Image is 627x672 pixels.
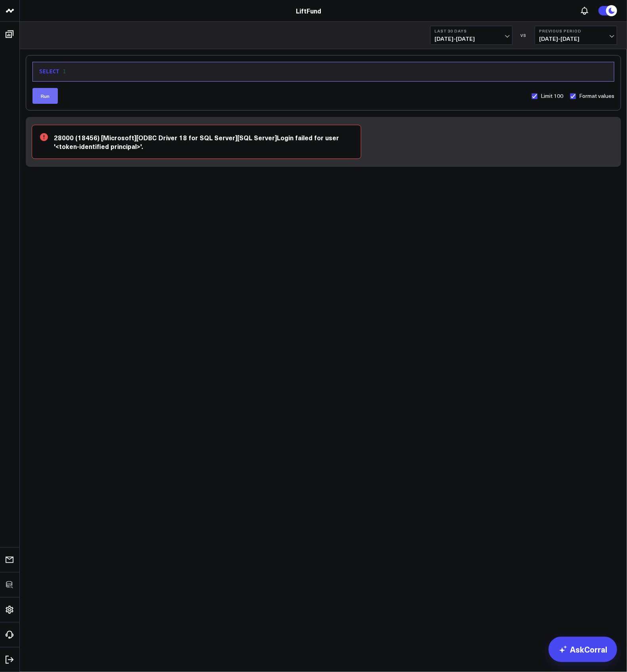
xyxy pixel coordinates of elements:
label: Limit 100 [531,93,563,99]
button: Last 30 Days[DATE]-[DATE] [430,26,513,45]
a: AskCorral [549,637,617,662]
div: VS [516,33,531,38]
label: Format values [570,93,614,99]
span: SELECT [39,68,59,74]
span: [DATE] - [DATE] [539,36,613,42]
b: Previous Period [539,29,613,33]
button: Run [32,88,58,104]
button: Previous Period[DATE]-[DATE] [535,26,617,45]
span: [DATE] - [DATE] [435,36,508,42]
b: Last 30 Days [435,29,508,33]
span: 1 [63,68,66,74]
div: 28000 (18456) [Microsoft][ODBC Driver 18 for SQL Server][SQL Server]Login failed for user '<token... [54,133,353,151]
a: LiftFund [296,6,321,15]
